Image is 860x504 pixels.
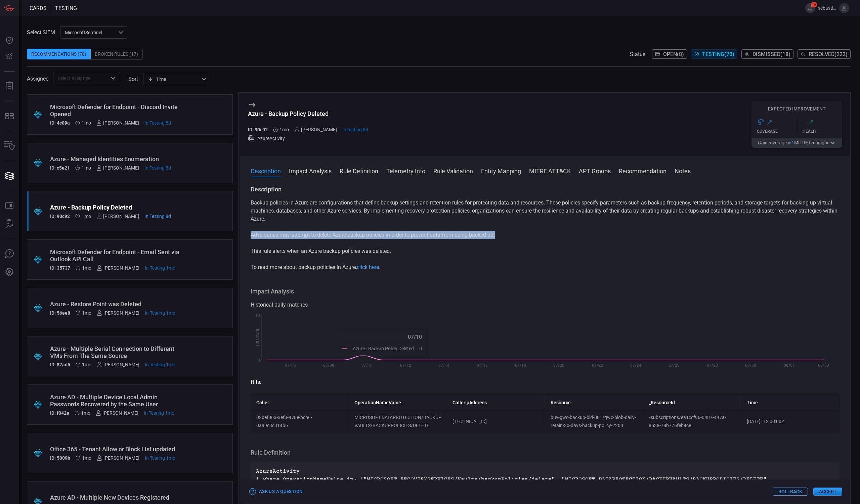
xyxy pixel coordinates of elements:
[144,214,171,219] span: Sep 02, 2025 9:03 AM
[50,455,70,461] h5: ID: 5009b
[256,400,269,405] strong: Caller
[148,76,200,83] div: Time
[248,135,368,142] div: AzureActivity
[82,455,91,461] span: Aug 03, 2025 2:49 AM
[592,363,603,368] text: 07/22
[82,165,91,171] span: Aug 10, 2025 12:22 AM
[248,127,268,132] h5: ID: 90c92
[144,120,171,126] span: Sep 02, 2025 9:03 AM
[96,120,139,126] div: [PERSON_NAME]
[652,49,687,59] button: Open(8)
[619,167,666,175] button: Recommendation
[1,198,17,214] button: Rule Catalog
[323,363,334,368] text: 07/08
[1,168,17,184] button: Cards
[741,411,840,432] td: [DATE]T12:00:00Z
[251,287,840,295] h3: Impact Analysis
[50,265,70,271] h5: ID: 35737
[258,358,260,363] text: 0
[251,301,840,309] div: Historical daily matches
[145,455,175,461] span: Aug 05, 2025 9:00 AM
[707,363,718,368] text: 07/28
[82,265,91,271] span: Aug 03, 2025 2:50 AM
[55,5,77,11] span: testing
[50,120,70,126] h5: ID: 4c09a
[663,51,684,57] span: Open ( 8 )
[805,3,815,13] button: 10
[82,310,91,316] span: Aug 03, 2025 2:50 AM
[751,138,842,148] button: Gaincoverage in1MITRE technique
[342,127,368,132] span: Sep 02, 2025 9:03 AM
[27,76,48,82] span: Assignee
[1,78,17,94] button: Reports
[791,140,794,145] span: 1
[433,167,473,175] button: Rule Validation
[285,363,296,368] text: 07/06
[251,379,261,385] strong: Hits:
[529,167,571,175] button: MITRE ATT&CK
[818,363,829,368] text: 08/03
[453,400,487,405] strong: CallerIpAddress
[784,363,795,368] text: 08/01
[1,216,17,232] button: ALERT ANALYSIS
[50,362,70,367] h5: ID: 87ad5
[515,363,526,368] text: 07/18
[109,74,118,83] button: Open
[145,310,175,316] span: Aug 05, 2025 9:00 AM
[50,394,184,408] div: Azure AD - Multiple Device Local Admin Passwords Recovered by the Same User
[294,127,337,132] div: [PERSON_NAME]
[630,51,647,57] span: Status:
[251,199,840,223] p: Backup policies in Azure are configurations that define backup settings and retention rules for p...
[65,29,117,36] p: MicrosoftSentinel
[82,214,91,219] span: Aug 10, 2025 12:22 AM
[27,29,55,36] label: Select SIEM
[251,167,281,175] button: Description
[251,411,349,432] td: 02bef063-3ef3-478e-bcb6-0aa9c3c314b6
[91,49,142,59] div: Broken Rules (17)
[96,165,139,171] div: [PERSON_NAME]
[477,363,488,368] text: 07/16
[50,494,184,501] div: Azure AD - Multiple New Devices Registered
[50,446,184,453] div: Office 365 - Tenant Allow or Block List updated
[349,411,447,432] td: MICROSOFT.DATAPROTECTION/BACKUPVAULTS/BACKUPPOLICIES/DELETE
[144,410,174,416] span: Aug 05, 2025 9:00 AM
[438,363,449,368] text: 07/14
[251,185,840,193] h3: Description
[144,165,171,171] span: Sep 02, 2025 9:03 AM
[553,363,564,368] text: 07/20
[340,167,378,175] button: Rule Definition
[27,49,91,59] div: Recommendations (78)
[289,167,332,175] button: Impact Analysis
[818,5,836,11] span: sebastien.bossous
[691,49,737,59] button: Testing(70)
[81,410,90,416] span: Aug 03, 2025 2:49 AM
[248,110,368,117] div: Azure - Backup Policy Deleted
[251,263,840,271] p: To read more about backup policies in Azure,
[255,313,260,318] text: 10
[279,127,289,132] span: Aug 10, 2025 12:22 AM
[248,487,304,497] button: Ask Us a Question
[747,400,758,405] strong: Time
[82,120,91,126] span: Aug 10, 2025 12:22 AM
[741,49,793,59] button: Dismissed(18)
[50,310,70,316] h5: ID: 56ee8
[97,310,139,316] div: [PERSON_NAME]
[97,362,139,367] div: [PERSON_NAME]
[50,204,184,211] div: Azure - Backup Policy Deleted
[255,329,260,346] text: Hit Count
[400,363,411,368] text: 07/12
[702,51,734,57] span: Testing ( 70 )
[1,138,17,154] button: Inventory
[675,167,691,175] button: Notes
[96,214,139,219] div: [PERSON_NAME]
[1,264,17,280] button: Preferences
[809,51,848,57] span: Resolved ( 222 )
[96,410,138,416] div: [PERSON_NAME]
[579,167,611,175] button: APT Groups
[50,165,70,171] h5: ID: c5e21
[757,129,797,134] div: Coverage
[1,32,17,48] button: Dashboard
[798,49,851,59] button: Resolved(222)
[386,167,425,175] button: Telemetry Info
[357,264,380,270] a: click here.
